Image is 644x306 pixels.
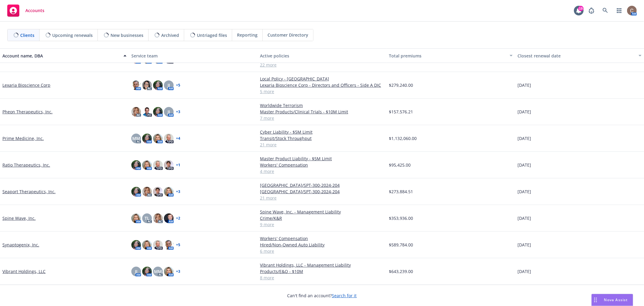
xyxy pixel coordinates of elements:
[260,248,384,254] a: 6 more
[627,6,637,15] img: photo
[389,53,506,59] div: Total premiums
[260,262,384,268] a: Vibrant Holdings, LLC - Management Liability
[20,32,34,38] span: Clients
[389,162,411,168] span: $95,425.00
[517,268,531,275] span: [DATE]
[613,5,625,17] a: Switch app
[260,221,384,228] a: 9 more
[2,188,56,195] a: Seaport Therapeutics, Inc.
[153,213,163,223] img: photo
[131,187,141,197] img: photo
[5,2,47,19] a: Accounts
[164,160,174,170] img: photo
[25,8,44,13] span: Accounts
[260,135,384,142] a: Transit/Stock Throughput
[517,215,531,221] span: [DATE]
[260,129,384,135] a: Cyber Liability - $5M Limit
[389,188,413,195] span: $273,884.51
[517,109,531,115] span: [DATE]
[599,5,611,17] a: Search
[591,294,633,306] button: Nova Assist
[260,182,384,188] a: [GEOGRAPHIC_DATA]/SPT-300-2024-204
[260,53,384,59] div: Active policies
[517,135,531,142] span: [DATE]
[168,109,170,115] span: JJ
[164,267,174,276] img: photo
[578,6,584,11] div: 19
[389,268,413,275] span: $643,239.00
[260,102,384,109] a: Worldwide Terrorism
[161,32,179,38] span: Archived
[517,82,531,88] span: [DATE]
[287,292,357,299] span: Can't find an account?
[260,188,384,195] a: [GEOGRAPHIC_DATA]/SPT-300-2024-204
[131,80,141,90] img: photo
[142,160,152,170] img: photo
[176,163,180,167] a: + 1
[164,187,174,197] img: photo
[260,142,384,148] a: 21 more
[517,162,531,168] span: [DATE]
[389,135,417,142] span: $1,132,060.00
[260,275,384,281] a: 8 more
[176,243,180,247] a: + 5
[131,160,141,170] img: photo
[2,135,44,142] a: Prime Medicine, Inc.
[145,215,149,221] span: TL
[604,297,628,302] span: Nova Assist
[389,82,413,88] span: $279,240.00
[260,209,384,215] a: Spine Wave, Inc. - Management Liability
[260,195,384,201] a: 21 more
[260,235,384,242] a: Workers' Compensation
[135,268,137,275] span: JJ
[129,48,258,63] button: Service team
[154,268,162,275] span: MM
[131,213,141,223] img: photo
[52,32,93,38] span: Upcoming renewals
[176,270,180,273] a: + 3
[258,48,386,63] button: Active policies
[260,76,384,82] a: Local Policy - [GEOGRAPHIC_DATA]
[517,188,531,195] span: [DATE]
[164,134,174,143] img: photo
[153,107,163,117] img: photo
[260,115,384,121] a: 7 more
[386,48,515,63] button: Total premiums
[260,168,384,174] a: 4 more
[515,48,644,63] button: Closest renewal date
[389,242,413,248] span: $589,784.00
[131,53,255,59] div: Service team
[592,294,599,306] div: Drag to move
[260,88,384,95] a: 5 more
[153,240,163,250] img: photo
[176,83,180,87] a: + 5
[142,107,152,117] img: photo
[237,32,258,38] span: Reporting
[142,187,152,197] img: photo
[517,53,635,59] div: Closest renewal date
[260,109,384,115] a: Master Products/Clinical Trials - $10M Limit
[131,240,141,250] img: photo
[153,134,163,143] img: photo
[2,268,46,275] a: Vibrant Holdings, LLC
[260,215,384,221] a: Crime/K&R
[111,32,143,38] span: New businesses
[142,240,152,250] img: photo
[131,107,141,117] img: photo
[332,293,357,298] a: Search for it
[389,215,413,221] span: $353,936.00
[260,155,384,162] a: Master Product Liability - $5M Limit
[197,32,227,38] span: Untriaged files
[517,242,531,248] span: [DATE]
[168,82,170,88] span: JJ
[153,80,163,90] img: photo
[260,162,384,168] a: Workers' Compensation
[153,160,163,170] img: photo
